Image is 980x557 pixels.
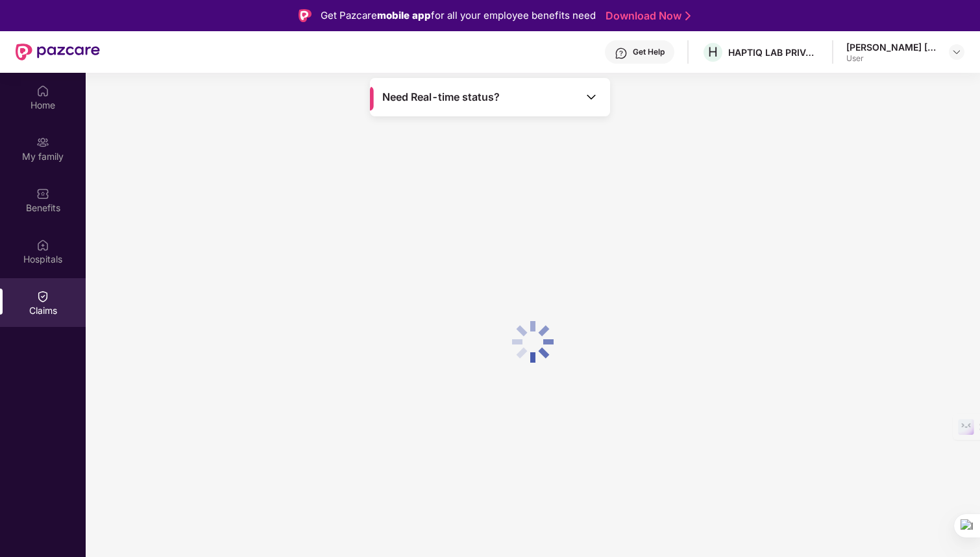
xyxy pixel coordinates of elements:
[615,47,628,60] img: svg+xml;base64,PHN2ZyBpZD0iSGVscC0zMngzMiIgeG1sbnM9Imh0dHA6Ly93d3cudzMub3JnLzIwMDAvc3ZnIiB3aWR0aD...
[685,9,691,23] img: Stroke
[951,47,962,57] img: svg+xml;base64,PHN2ZyBpZD0iRHJvcGRvd24tMzJ4MzIiIHhtbG5zPSJodHRwOi8vd3d3LnczLm9yZy8yMDAwL3N2ZyIgd2...
[36,84,49,97] img: svg+xml;base64,PHN2ZyBpZD0iSG9tZSIgeG1sbnM9Imh0dHA6Ly93d3cudzMub3JnLzIwMDAvc3ZnIiB3aWR0aD0iMjAiIG...
[321,8,596,23] div: Get Pazcare for all your employee benefits need
[36,136,49,149] img: svg+xml;base64,PHN2ZyB3aWR0aD0iMjAiIGhlaWdodD0iMjAiIHZpZXdCb3g9IjAgMCAyMCAyMCIgZmlsbD0ibm9uZSIgeG...
[606,9,687,23] a: Download Now
[36,290,49,303] img: svg+xml;base64,PHN2ZyBpZD0iQ2xhaW0iIHhtbG5zPSJodHRwOi8vd3d3LnczLm9yZy8yMDAwL3N2ZyIgd2lkdGg9IjIwIi...
[36,239,49,252] img: svg+xml;base64,PHN2ZyBpZD0iSG9zcGl0YWxzIiB4bWxucz0iaHR0cDovL3d3dy53My5vcmcvMjAwMC9zdmciIHdpZHRoPS...
[585,90,598,103] img: Toggle Icon
[299,9,312,22] img: Logo
[708,44,718,60] span: H
[382,90,500,104] span: Need Real-time status?
[16,44,100,60] img: New Pazcare Logo
[846,41,937,53] div: [PERSON_NAME] [PERSON_NAME] Chandarki
[633,47,665,57] div: Get Help
[846,53,937,64] div: User
[36,187,49,200] img: svg+xml;base64,PHN2ZyBpZD0iQmVuZWZpdHMiIHhtbG5zPSJodHRwOi8vd3d3LnczLm9yZy8yMDAwL3N2ZyIgd2lkdGg9Ij...
[377,9,431,21] strong: mobile app
[728,46,819,58] div: HAPTIQ LAB PRIVATE LIMITED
